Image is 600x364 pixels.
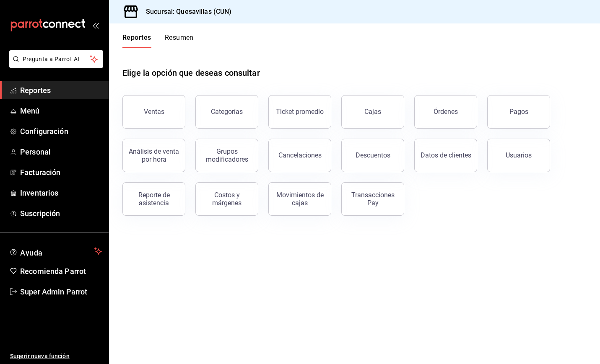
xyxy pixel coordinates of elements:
div: Transacciones Pay [347,191,399,207]
button: Descuentos [341,139,404,172]
button: Resumen [165,34,194,48]
div: Reporte de asistencia [128,191,180,207]
button: Grupos modificadores [195,139,258,172]
button: Pregunta a Parrot AI [9,50,103,68]
div: Ventas [144,108,164,116]
span: Recomienda Parrot [20,266,102,277]
div: Órdenes [434,108,458,116]
span: Facturación [20,167,102,178]
div: Ticket promedio [276,108,324,116]
span: Super Admin Parrot [20,286,102,297]
button: open_drawer_menu [92,22,99,28]
button: Análisis de venta por hora [122,139,185,172]
span: Menú [20,105,102,116]
span: Pregunta a Parrot AI [23,55,90,64]
span: Suscripción [20,208,102,219]
div: Datos de clientes [421,151,471,159]
div: Movimientos de cajas [274,191,326,207]
span: Reportes [20,85,102,96]
button: Transacciones Pay [341,182,404,216]
div: Análisis de venta por hora [128,147,180,163]
div: Grupos modificadores [201,147,253,163]
button: Datos de clientes [414,139,477,172]
button: Categorías [195,95,258,129]
button: Pagos [487,95,550,129]
button: Costos y márgenes [195,182,258,216]
button: Ventas [122,95,185,129]
div: Usuarios [506,151,532,159]
button: Movimientos de cajas [268,182,331,216]
div: Pagos [509,108,528,116]
button: Usuarios [487,139,550,172]
button: Órdenes [414,95,477,129]
button: Cancelaciones [268,139,331,172]
button: Reportes [122,34,151,48]
span: Ayuda [20,246,91,256]
div: Categorías [211,108,243,116]
div: navigation tabs [122,34,194,48]
div: Cajas [364,107,382,117]
span: Sugerir nueva función [10,352,102,361]
div: Costos y márgenes [201,191,253,207]
h1: Elige la opción que deseas consultar [122,67,260,79]
button: Reporte de asistencia [122,182,185,216]
span: Inventarios [20,187,102,199]
div: Cancelaciones [278,151,322,159]
a: Cajas [341,95,404,129]
a: Pregunta a Parrot AI [6,61,103,70]
span: Personal [20,146,102,157]
h3: Sucursal: Quesavillas (CUN) [139,7,232,17]
span: Configuración [20,126,102,137]
button: Ticket promedio [268,95,331,129]
div: Descuentos [356,151,390,159]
